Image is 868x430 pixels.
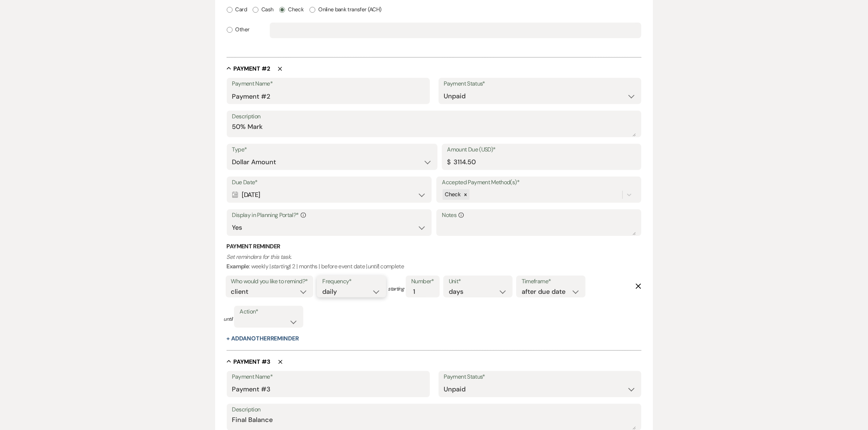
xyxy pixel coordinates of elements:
textarea: 50% Mark [232,122,636,137]
button: Payment #2 [227,65,270,72]
label: Other [227,25,250,35]
span: starting [388,285,404,293]
label: Notes [442,210,636,221]
label: Description [232,111,636,122]
input: Card [227,7,233,13]
h5: Payment # 2 [234,65,270,73]
label: Accepted Payment Method(s)* [442,177,636,188]
div: $ [447,157,451,167]
div: [DATE] [232,188,426,202]
label: Unit* [449,276,507,287]
span: until [224,315,233,323]
label: Frequency* [322,276,381,287]
label: Due Date* [232,177,426,188]
button: Payment #3 [227,358,271,365]
label: Amount Due (USD)* [447,145,636,155]
label: Payment Status* [444,79,636,89]
label: Number* [411,276,434,287]
label: Timeframe* [522,276,580,287]
label: Type* [232,145,432,155]
textarea: Final Balance [232,415,636,430]
label: Payment Name* [232,372,424,382]
label: Display in Planning Portal?* [232,210,426,221]
label: Description [232,405,636,415]
button: + AddAnotherReminder [227,336,299,342]
label: Card [227,5,247,15]
b: Example [227,263,249,270]
i: Set reminders for this task. [227,253,292,261]
input: Online bank transfer (ACH) [310,7,315,13]
label: Action* [240,307,298,317]
label: Payment Status* [444,372,636,382]
input: Check [279,7,285,13]
h5: Payment # 3 [234,358,271,366]
label: Check [279,5,304,15]
label: Who would you like to remind?* [231,276,308,287]
h3: Payment Reminder [227,242,642,250]
input: Other [227,27,233,33]
i: starting [271,263,290,270]
label: Payment Name* [232,79,424,89]
p: : weekly | | 2 | months | before event date | | complete [227,252,642,271]
label: Cash [253,5,273,15]
label: Online bank transfer (ACH) [310,5,381,15]
input: Cash [253,7,258,13]
span: Check [445,191,460,198]
i: until [367,263,378,270]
